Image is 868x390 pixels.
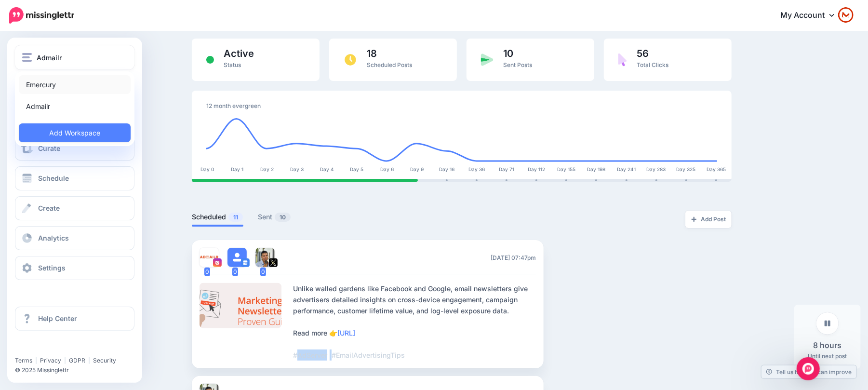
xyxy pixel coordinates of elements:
img: clock.png [344,53,357,67]
span: Settings [38,264,66,272]
div: Day 198 [582,166,611,172]
span: 10 [503,49,532,58]
div: Day 16 [432,166,461,172]
li: © 2025 Missinglettr [15,365,140,375]
a: Add Post [685,211,732,228]
a: GDPR [69,357,85,364]
span: 0 [260,268,266,276]
button: Admailr [15,45,134,69]
span: Total Clicks [637,61,668,68]
img: 443715595_3912504062340777_2290273208673023050_n-bsa146965.jpg [200,248,219,267]
div: Day 283 [642,166,671,172]
a: Scheduled11 [192,211,243,223]
div: 12 month evergreen [206,100,717,112]
span: Status [224,61,241,68]
div: Day 112 [522,166,551,172]
div: Unlike walled gardens like Facebook and Google, email newsletters give advertisers detailed insig... [293,283,536,361]
img: paper-plane-green.png [481,54,494,66]
span: #AdServer [293,351,327,359]
img: google_business-square.png [241,258,250,267]
div: Day 3 [282,166,311,172]
div: Day 2 [253,166,281,172]
img: plus-grey-dark.png [691,216,697,222]
a: Admailr [19,97,131,116]
a: [URL] [337,329,355,337]
span: | [88,357,90,364]
div: Day 6 [373,166,401,172]
span: [DATE] 07:47pm [491,253,536,262]
a: My Account [771,4,854,27]
iframe: Twitter Follow Button [15,343,88,352]
a: Emercury [19,75,131,94]
a: Add Workspace [19,123,131,142]
a: Create [15,196,134,220]
img: twitter-square.png [269,258,278,267]
span: Analytics [38,234,69,242]
span: 11 [228,213,243,222]
div: Day 241 [612,166,641,172]
span: 18 [367,49,412,58]
span: Scheduled Posts [367,61,412,68]
span: Help Center [38,314,77,323]
img: 5T2vCaaP-27537.jpg [255,248,275,267]
img: menu.png [22,53,32,62]
div: Day 155 [552,166,581,172]
div: Day 1 [223,166,252,172]
img: user_default_image.png [227,248,247,267]
a: Curate [15,136,134,161]
span: 0 [232,268,238,276]
a: Help Center [15,307,134,331]
div: Day 9 [402,166,431,172]
span: 56 [637,49,668,58]
span: | [35,357,37,364]
a: Schedule [15,166,134,190]
div: Open Intercom Messenger [797,357,820,380]
span: 0 [204,268,210,276]
img: pointer-purple.png [618,53,627,67]
div: Day 325 [672,166,701,172]
a: Sent10 [258,211,291,223]
div: Day 365 [702,166,731,172]
a: Terms [15,357,32,364]
span: Sent Posts [503,61,532,68]
span: Create [38,204,60,212]
a: Privacy [40,357,61,364]
div: Until next post [794,305,861,369]
span: Curate [38,144,60,152]
span: 8 hours [814,339,842,351]
span: Schedule [38,174,69,182]
a: Security [93,357,116,364]
img: instagram-square.png [213,258,222,267]
span: 10 [275,213,291,222]
a: Analytics [15,226,134,250]
span: | [64,357,66,364]
div: Day 71 [492,166,521,172]
div: Day 0 [193,166,222,172]
div: Day 4 [312,166,341,172]
img: Missinglettr [9,7,74,24]
div: Day 36 [462,166,491,172]
div: Day 5 [343,166,372,172]
span: Admailr [37,52,62,63]
a: Settings [15,256,134,280]
span: #EmailAdvertisingTips [332,351,405,359]
span: Active [224,49,254,58]
a: Tell us how we can improve [761,365,856,378]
